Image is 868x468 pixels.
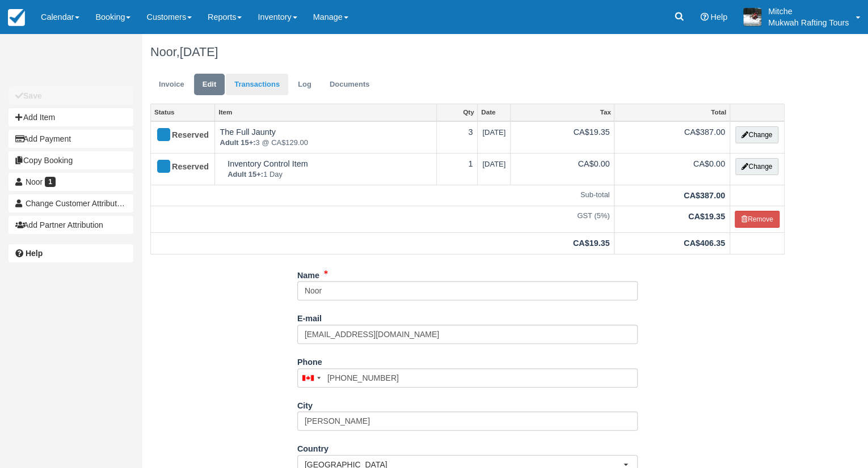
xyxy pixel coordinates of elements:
p: Mukwah Rafting Tours [768,17,849,28]
span: [DATE] [482,160,505,168]
a: Qty [437,104,478,120]
button: Add Item [9,108,133,126]
a: Edit [194,74,225,96]
span: 1 [45,177,56,187]
strong: CA$19.35 [573,239,610,248]
strong: Adult 15+ [220,138,255,147]
button: Add Partner Attribution [9,216,133,234]
em: 1 Day [227,169,432,180]
label: Phone [297,352,322,368]
td: 1 [436,153,478,185]
td: 3 [436,121,478,154]
button: Add Payment [9,130,133,148]
button: Change [735,158,778,175]
span: Change Customer Attribution [26,199,128,208]
div: Canada: +1 [298,369,324,387]
i: Help [700,13,708,21]
em: Sub-total [155,190,609,201]
label: City [297,396,313,412]
button: Remove [735,211,779,228]
span: Help [710,12,727,22]
strong: CA$406.35 [684,239,725,248]
button: Save [9,87,133,105]
b: Save [23,91,42,100]
td: CA$0.00 [614,153,730,185]
a: Total [614,104,729,120]
label: Name [297,266,319,282]
a: Invoice [150,74,193,96]
a: Transactions [226,74,288,96]
em: GST (5%) [155,211,609,222]
button: Change Customer Attribution [9,194,133,212]
label: Country [297,439,328,455]
td: CA$19.35 [511,121,614,154]
div: Reserved [155,126,200,144]
div: Reserved [155,158,200,176]
span: [DATE] [482,128,505,137]
a: Log [289,74,320,96]
b: Help [26,249,43,258]
button: Change [735,126,778,143]
label: E-mail [297,309,322,325]
strong: CA$19.35 [688,212,725,221]
a: Help [9,244,133,262]
td: The Full Jaunty [215,121,436,154]
a: Documents [321,74,378,96]
button: Copy Booking [9,151,133,169]
td: CA$0.00 [511,153,614,185]
a: Date [478,104,510,120]
a: Noor 1 [9,173,133,191]
img: checkfront-main-nav-mini-logo.png [8,9,25,26]
td: CA$387.00 [614,121,730,154]
p: Mitche [768,6,849,17]
img: A1 [743,8,761,26]
h1: Noor, [150,45,785,59]
span: [DATE] [180,45,218,59]
span: Noor [26,177,43,186]
strong: Adult 15+ [227,170,263,178]
a: Status [151,104,214,120]
a: Tax [511,104,614,120]
a: Item [215,104,436,120]
em: 3 @ CA$129.00 [220,138,431,148]
td: Inventory Control Item [215,153,436,185]
strong: CA$387.00 [684,191,725,200]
